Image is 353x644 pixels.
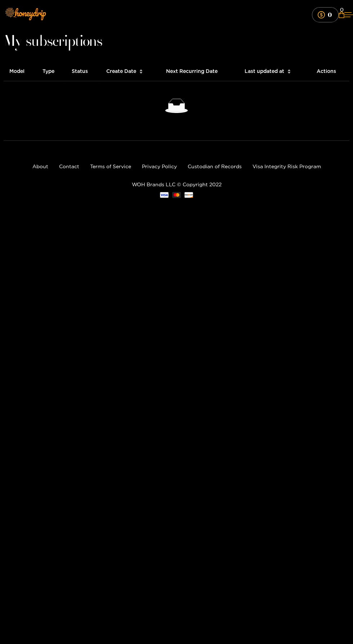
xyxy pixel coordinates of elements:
a: Custodian of Records [188,164,242,169]
a: Terms of Service [90,164,131,169]
button: 0 [312,7,339,22]
a: About [32,164,48,169]
span: caret-down [287,71,291,75]
span: 0 [340,6,344,14]
th: Type [37,61,66,81]
button: Mobile Menu Toggle Button [344,5,353,24]
div: No Data [9,116,344,123]
th: Status [66,61,100,81]
a: Privacy Policy [142,164,177,169]
h1: My subscriptions [4,37,349,47]
span: Create Date [106,67,136,75]
span: caret-up [287,68,291,72]
th: Model [4,61,37,81]
span: caret-down [139,71,143,75]
a: Contact [59,164,79,169]
th: Next Recurring Date [160,61,239,81]
span: dollar [318,11,325,18]
a: Visa Integrity Risk Program [253,164,321,169]
span: Last updated at [245,67,284,75]
th: Actions [311,61,349,81]
span: caret-up [139,68,143,72]
mark: 0 [327,9,333,20]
